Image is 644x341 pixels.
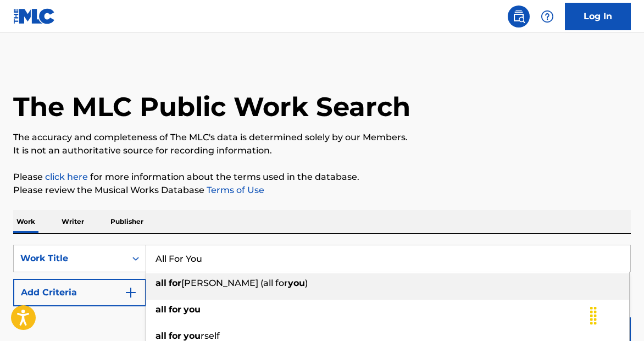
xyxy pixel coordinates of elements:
strong: you [184,331,201,341]
p: Work [13,210,38,233]
iframe: Chat Widget [589,288,644,341]
img: 9d2ae6d4665cec9f34b9.svg [124,286,137,299]
a: Log In [565,3,631,30]
strong: all [156,278,166,288]
strong: for [169,278,181,288]
strong: for [169,304,181,315]
p: Publisher [107,210,147,233]
p: Writer [58,210,87,233]
p: Please review the Musical Works Database [13,184,631,197]
p: The accuracy and completeness of The MLC's data is determined solely by our Members. [13,131,631,144]
p: It is not an authoritative source for recording information. [13,144,631,157]
div: Drag [585,299,602,332]
img: MLC Logo [13,8,55,24]
strong: you [184,304,201,315]
div: Help [536,5,558,28]
a: Public Search [508,5,530,28]
button: Add Criteria [13,279,146,306]
span: rself [201,331,220,341]
img: help [541,10,554,23]
a: Terms of Use [204,185,264,195]
h1: The MLC Public Work Search [13,90,410,123]
span: [PERSON_NAME] (all for [181,278,288,288]
strong: for [169,331,181,341]
p: Please for more information about the terms used in the database. [13,170,631,184]
img: search [512,10,525,23]
a: click here [45,172,88,182]
div: Work Title [20,252,119,265]
span: ) [305,278,308,288]
strong: all [156,331,166,341]
strong: all [156,304,166,315]
strong: you [288,278,305,288]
